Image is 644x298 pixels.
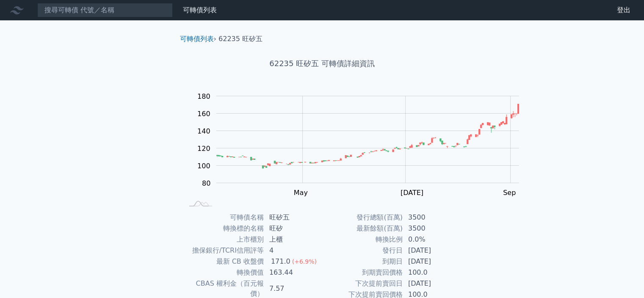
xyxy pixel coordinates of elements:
tspan: 80 [202,179,210,187]
td: 100.0 [403,267,461,278]
td: 擔保銀行/TCRI信用評等 [183,245,264,256]
g: Chart [193,92,531,215]
li: › [180,34,216,44]
tspan: 140 [197,127,210,135]
span: (+6.9%) [292,258,317,265]
tspan: 100 [197,162,210,170]
td: 轉換價值 [183,267,264,278]
td: 旺矽 [264,223,322,234]
td: [DATE] [403,256,461,267]
td: 下次提前賣回日 [322,278,403,289]
td: 到期賣回價格 [322,267,403,278]
td: 3500 [403,223,461,234]
tspan: [DATE] [401,189,423,197]
td: [DATE] [403,245,461,256]
g: Series [216,104,519,169]
td: 163.44 [264,267,322,278]
a: 可轉債列表 [180,35,214,43]
div: 171.0 [269,256,292,267]
a: 登出 [610,3,637,17]
td: 最新餘額(百萬) [322,223,403,234]
td: 4 [264,245,322,256]
td: 上櫃 [264,234,322,245]
td: 轉換標的名稱 [183,223,264,234]
td: 0.0% [403,234,461,245]
td: 上市櫃別 [183,234,264,245]
tspan: 160 [197,110,210,118]
a: 可轉債列表 [183,6,217,14]
input: 搜尋可轉債 代號／名稱 [37,3,173,17]
td: 旺矽五 [264,212,322,223]
h1: 62235 旺矽五 可轉債詳細資訊 [173,58,471,70]
td: 3500 [403,212,461,223]
li: 62235 旺矽五 [218,34,263,44]
td: 可轉債名稱 [183,212,264,223]
tspan: 180 [197,92,210,100]
td: 到期日 [322,256,403,267]
tspan: May [294,189,308,197]
td: [DATE] [403,278,461,289]
td: 轉換比例 [322,234,403,245]
tspan: 120 [197,145,210,153]
tspan: Sep [503,189,516,197]
td: 發行總額(百萬) [322,212,403,223]
td: 最新 CB 收盤價 [183,256,264,267]
td: 發行日 [322,245,403,256]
